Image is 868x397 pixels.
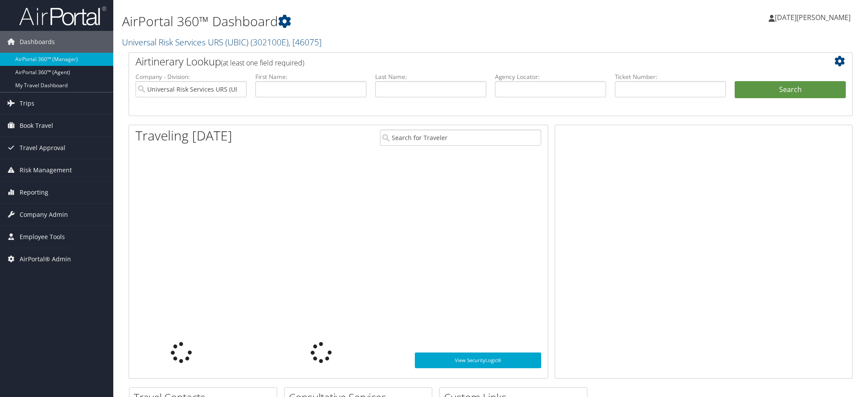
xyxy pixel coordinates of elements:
[775,13,851,22] span: [DATE][PERSON_NAME]
[20,92,34,114] span: Trips
[122,12,614,31] h1: AirPortal 360™ Dashboard
[20,31,55,53] span: Dashboards
[288,36,322,48] span: , [ 46075 ]
[20,248,71,270] span: AirPortal® Admin
[221,58,304,68] span: (at least one field required)
[735,81,846,99] button: Search
[136,127,232,145] h1: Traveling [DATE]
[20,159,72,181] span: Risk Management
[20,115,53,137] span: Book Travel
[415,353,541,368] a: View SecurityLogic®
[136,72,247,81] label: Company - Division:
[20,226,65,248] span: Employee Tools
[20,137,65,159] span: Travel Approval
[615,72,726,81] label: Ticket Number:
[136,54,786,69] h2: Airtinerary Lookup
[20,204,68,226] span: Company Admin
[251,36,288,48] span: ( 302100E )
[122,36,322,48] a: Universal Risk Services URS (UBIC)
[20,181,48,203] span: Reporting
[769,4,859,31] a: [DATE][PERSON_NAME]
[19,6,106,26] img: airportal-logo.png
[255,72,366,81] label: First Name:
[375,72,486,81] label: Last Name:
[380,130,542,146] input: Search for Traveler
[495,72,606,81] label: Agency Locator:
